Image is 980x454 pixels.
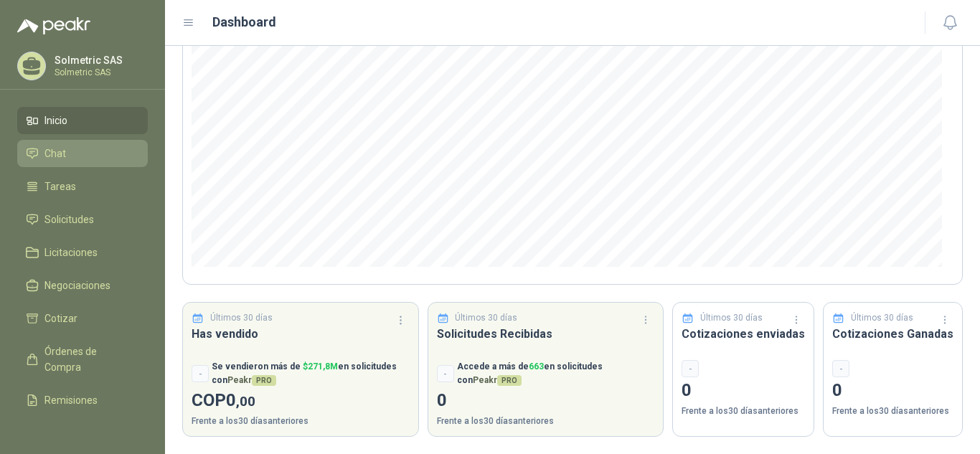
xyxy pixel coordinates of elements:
span: Órdenes de Compra [44,344,134,375]
span: Negociaciones [44,278,110,293]
a: Chat [17,140,148,167]
span: Licitaciones [44,245,98,260]
a: Solicitudes [17,206,148,233]
span: Remisiones [44,392,98,408]
img: Logo peakr [17,17,90,34]
a: Licitaciones [17,239,148,266]
a: Negociaciones [17,272,148,299]
p: Últimos 30 días [851,311,913,325]
a: Cotizar [17,305,148,332]
h3: Has vendido [192,325,410,343]
span: Peakr [473,375,522,385]
span: ,00 [236,393,255,410]
a: Órdenes de Compra [17,338,148,381]
p: Últimos 30 días [210,311,273,325]
a: Remisiones [17,387,148,414]
span: PRO [497,375,522,386]
p: Frente a los 30 días anteriores [682,405,805,418]
p: Frente a los 30 días anteriores [437,415,655,428]
p: Solmetric SAS [55,55,144,65]
div: - [832,360,849,377]
span: 663 [529,361,544,372]
span: Cotizar [44,311,77,326]
p: 0 [682,377,805,405]
h3: Cotizaciones enviadas [682,325,805,343]
span: 0 [226,390,255,410]
p: Se vendieron más de en solicitudes con [212,360,410,387]
h3: Cotizaciones Ganadas [832,325,953,343]
a: Tareas [17,173,148,200]
p: Frente a los 30 días anteriores [192,415,410,428]
span: $ 271,8M [303,361,338,372]
span: PRO [252,375,276,386]
h1: Dashboard [212,12,276,32]
span: Inicio [44,113,67,128]
div: - [192,365,209,382]
h3: Solicitudes Recibidas [437,325,655,343]
p: 0 [832,377,953,405]
p: Últimos 30 días [700,311,763,325]
a: Inicio [17,107,148,134]
p: Últimos 30 días [455,311,517,325]
span: Tareas [44,179,76,194]
span: Chat [44,146,66,161]
p: COP [192,387,410,415]
p: 0 [437,387,655,415]
p: Frente a los 30 días anteriores [832,405,953,418]
span: Solicitudes [44,212,94,227]
div: - [437,365,454,382]
span: Peakr [227,375,276,385]
p: Accede a más de en solicitudes con [457,360,655,387]
p: Solmetric SAS [55,68,144,77]
div: - [682,360,699,377]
